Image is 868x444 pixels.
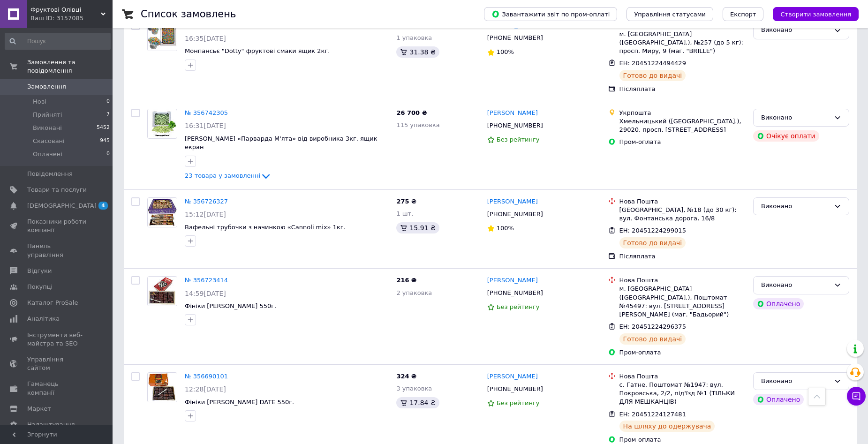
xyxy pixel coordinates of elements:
[30,14,113,23] div: Ваш ID: 3157085
[619,252,746,261] div: Післяплата
[100,137,110,145] span: 945
[626,7,713,21] button: Управління статусами
[396,397,439,408] div: 17.84 ₴
[27,380,87,397] span: Гаманець компанії
[185,172,272,179] a: 23 товара у замовленні
[27,170,73,178] span: Повідомлення
[753,298,804,309] div: Оплачено
[619,197,746,206] div: Нова Пошта
[485,32,545,44] div: [PHONE_NUMBER]
[27,186,87,194] span: Товари та послуги
[497,303,540,310] span: Без рейтингу
[619,109,746,117] div: Укрпошта
[185,109,228,116] a: № 356742305
[753,394,804,405] div: Оплачено
[98,202,108,210] span: 4
[148,373,177,402] img: Фото товару
[497,48,514,55] span: 100%
[106,98,110,106] span: 0
[619,276,746,285] div: Нова Пошта
[761,280,830,290] div: Виконано
[185,211,226,218] span: 15:12[DATE]
[27,218,87,234] span: Показники роботи компанії
[141,8,236,20] h1: Список замовлень
[396,210,413,217] span: 1 шт.
[619,60,686,67] span: ЕН: 20451224494429
[619,323,686,330] span: ЕН: 20451224296375
[619,30,746,56] div: м. [GEOGRAPHIC_DATA] ([GEOGRAPHIC_DATA].), №257 (до 5 кг): просп. Миру, 9 (маг. "BRILLE")
[619,381,746,406] div: с. Гатне, Поштомат №1947: вул. Покровська, 2/2, під'їзд №1 (ТІЛЬКИ ДЛЯ МЕШКАНЦІВ)
[619,138,746,146] div: Пром-оплата
[27,202,97,210] span: [DEMOGRAPHIC_DATA]
[148,277,177,306] img: Фото товару
[773,7,859,21] button: Створити замовлення
[396,34,432,41] span: 1 упаковка
[185,290,226,297] span: 14:59[DATE]
[185,302,276,309] span: Фініки [PERSON_NAME] 550г.
[396,109,427,116] span: 26 700 ₴
[619,411,686,418] span: ЕН: 20451224127481
[761,376,830,386] div: Виконано
[27,315,60,323] span: Аналітика
[619,85,746,93] div: Післяплата
[185,47,330,54] a: Монпансьє "Dotty" фруктові смаки ящик 2кг.
[27,355,87,372] span: Управління сайтом
[619,117,746,134] div: Хмельницький ([GEOGRAPHIC_DATA].), 29020, просп. [STREET_ADDRESS]
[147,197,177,227] a: Фото товару
[761,202,830,211] div: Виконано
[27,58,113,75] span: Замовлення та повідомлення
[619,285,746,319] div: м. [GEOGRAPHIC_DATA] ([GEOGRAPHIC_DATA].), Поштомат №45497: вул. [STREET_ADDRESS][PERSON_NAME] (м...
[485,383,545,395] div: [PHONE_NUMBER]
[619,206,746,223] div: [GEOGRAPHIC_DATA], №18 (до 30 кг): вул. Фонтанська дорога, 16/8
[619,421,715,432] div: На шляху до одержувача
[148,198,177,227] img: Фото товару
[396,46,439,58] div: 31.38 ₴
[497,225,514,232] span: 100%
[185,135,377,151] a: [PERSON_NAME] «Парварда М'ята» від виробника 3кг. ящик екран
[396,121,439,128] span: 115 упаковка
[396,289,432,296] span: 2 упаковка
[487,276,538,285] a: [PERSON_NAME]
[485,120,545,132] div: [PHONE_NUMBER]
[396,277,416,284] span: 216 ₴
[619,333,686,345] div: Готово до видачі
[634,11,706,18] span: Управління статусами
[485,208,545,220] div: [PHONE_NUMBER]
[619,237,686,248] div: Готово до видачі
[619,227,686,234] span: ЕН: 20451224299015
[491,10,610,18] span: Завантажити звіт по пром-оплаті
[33,150,62,158] span: Оплачені
[396,198,416,205] span: 275 ₴
[484,7,617,21] button: Завантажити звіт по пром-оплаті
[780,11,851,18] span: Створити замовлення
[27,242,87,259] span: Панель управління
[723,7,764,21] button: Експорт
[30,6,101,14] span: Фруктові Олівці
[761,113,830,123] div: Виконано
[185,122,226,129] span: 16:31[DATE]
[147,276,177,306] a: Фото товару
[185,373,228,380] a: № 356690101
[485,287,545,299] div: [PHONE_NUMBER]
[148,109,177,138] img: Фото товару
[27,83,66,91] span: Замовлення
[497,399,540,406] span: Без рейтингу
[185,385,226,393] span: 12:28[DATE]
[147,21,177,51] a: Фото товару
[27,331,87,348] span: Інструменти веб-майстра та SEO
[619,436,746,444] div: Пром-оплата
[619,348,746,357] div: Пром-оплата
[147,372,177,402] a: Фото товару
[730,11,756,18] span: Експорт
[847,387,866,406] button: Чат з покупцем
[33,137,65,145] span: Скасовані
[396,222,439,233] div: 15.91 ₴
[27,283,53,291] span: Покупці
[106,150,110,158] span: 0
[763,10,859,17] a: Створити замовлення
[27,267,52,275] span: Відгуки
[106,111,110,119] span: 7
[33,98,46,106] span: Нові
